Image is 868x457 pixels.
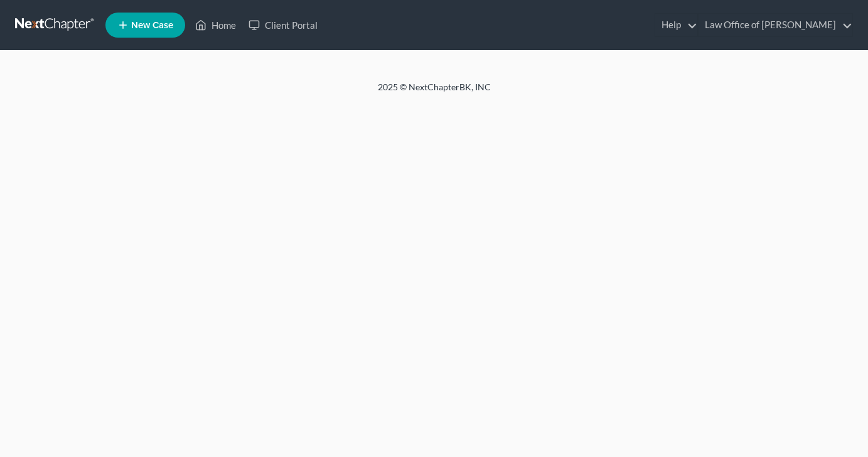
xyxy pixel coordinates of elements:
[189,14,242,36] a: Home
[699,14,852,36] a: Law Office of [PERSON_NAME]
[105,13,185,38] new-legal-case-button: New Case
[655,14,697,36] a: Help
[242,14,324,36] a: Client Portal
[77,81,792,103] div: 2025 © NextChapterBK, INC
